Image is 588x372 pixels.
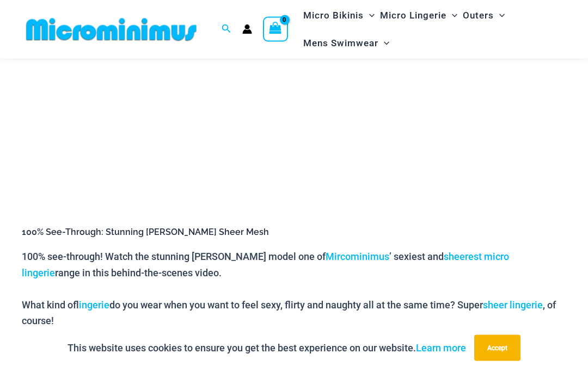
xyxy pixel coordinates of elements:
a: Micro LingerieMenu ToggleMenu Toggle [377,2,460,29]
span: Micro Bikinis [303,2,364,29]
a: Mens SwimwearMenu ToggleMenu Toggle [301,29,392,57]
p: This website uses cookies to ensure you get the best experience on our website. [68,340,466,356]
span: Menu Toggle [378,29,389,57]
button: Accept [474,335,520,361]
a: lingerie [79,300,109,311]
span: Menu Toggle [494,2,505,29]
a: Micro BikinisMenu ToggleMenu Toggle [301,2,377,29]
span: Micro Lingerie [380,2,446,29]
a: View Shopping Cart, empty [263,17,288,42]
strong: 100% See-Through: Stunning [PERSON_NAME] Sheer Mesh [22,227,269,238]
a: Mircominimus [326,251,389,263]
a: Search icon link [222,23,231,36]
img: MM SHOP LOGO FLAT [22,17,201,42]
span: Menu Toggle [446,2,457,29]
span: Outers [463,2,494,29]
span: 100% see-through! Watch the stunning [PERSON_NAME] model one of ’ sexiest and range in this behin... [22,251,509,279]
span: Menu Toggle [364,2,375,29]
a: OutersMenu ToggleMenu Toggle [460,2,507,29]
a: Account icon link [242,24,252,34]
a: sheer lingerie [483,300,543,311]
span: What kind of do you wear when you want to feel sexy, flirty and naughty all at the same time? Sup... [22,300,556,327]
a: Learn more [416,342,466,354]
span: Mens Swimwear [303,29,378,57]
